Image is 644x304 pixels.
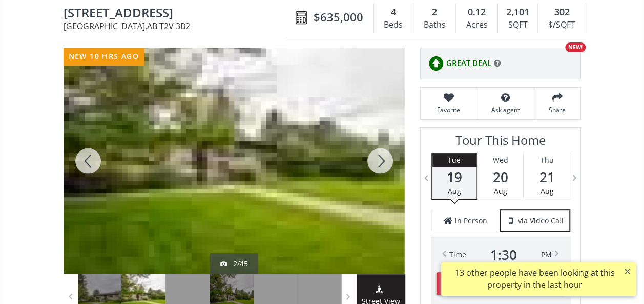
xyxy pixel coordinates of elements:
[432,153,476,167] div: Tue
[565,42,586,52] div: NEW!
[446,58,491,69] span: GREAT DEAL
[64,22,290,30] span: [GEOGRAPHIC_DATA] , AB T2V 3B2
[426,105,472,114] span: Favorite
[437,272,565,295] button: Schedule Tour
[64,48,405,274] div: 15 Harrow Crescent SW Calgary, AB T2V 3B2 - Photo 2 of 45
[518,215,564,226] span: via Video Call
[314,9,363,25] span: $635,000
[432,170,476,184] span: 19
[448,186,461,196] span: Aug
[64,48,144,65] div: new 10 hrs ago
[539,105,575,114] span: Share
[220,258,248,269] div: 2/45
[446,267,623,291] div: 13 other people have been looking at this property in the last hour
[494,186,507,196] span: Aug
[483,105,529,114] span: Ask agent
[477,153,523,167] div: Wed
[449,248,552,262] div: Time PM
[455,215,487,226] span: in Person
[541,186,554,196] span: Aug
[490,248,517,262] span: 1 : 30
[543,6,580,19] div: 302
[543,17,580,33] div: $/SQFT
[426,53,446,74] img: rating icon
[419,6,450,19] div: 2
[461,17,492,33] div: Acres
[64,6,290,22] span: 15 Harrow Crescent SW
[419,17,450,33] div: Baths
[619,262,636,280] button: ×
[524,153,570,167] div: Thu
[379,17,408,33] div: Beds
[379,6,408,19] div: 4
[477,170,523,184] span: 20
[524,170,570,184] span: 21
[506,6,529,19] span: 2,101
[461,6,492,19] div: 0.12
[503,17,532,33] div: SQFT
[431,133,570,153] h3: Tour This Home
